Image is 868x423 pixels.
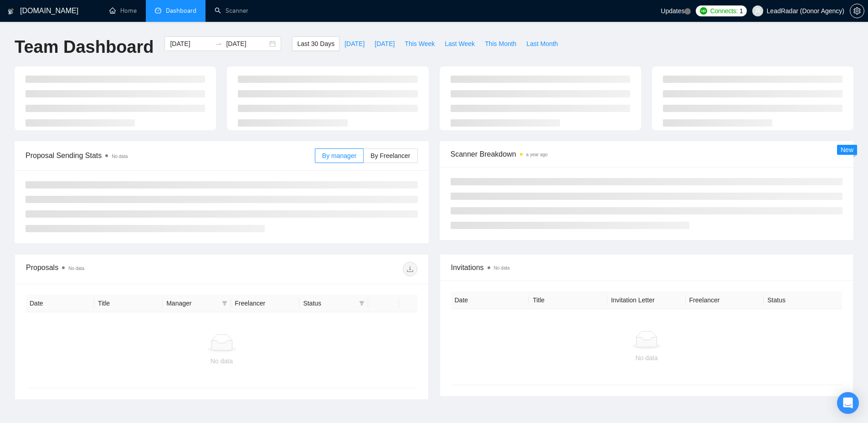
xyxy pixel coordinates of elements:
span: filter [357,296,366,310]
button: setting [850,4,864,18]
div: No data [458,353,835,363]
span: Invitations [451,262,842,273]
span: filter [222,301,227,306]
th: Date [451,291,529,309]
input: End date [226,39,267,49]
th: Date [26,295,94,312]
th: Invitation Letter [607,291,686,309]
img: logo [8,4,14,19]
button: This Week [400,36,440,51]
span: [DATE] [344,39,365,49]
span: Status [303,298,355,308]
span: [DATE] [375,39,395,49]
th: Freelancer [686,291,764,309]
span: 1 [740,6,743,16]
span: Manager [166,298,218,308]
span: Last Week [445,39,475,49]
span: No data [112,154,128,159]
span: No data [68,266,84,271]
th: Freelancer [231,295,299,312]
span: Last 30 Days [297,39,334,49]
span: to [215,40,222,47]
th: Manager [163,295,231,312]
img: upwork-logo.png [700,7,707,15]
button: This Month [480,36,521,51]
span: filter [220,296,229,310]
a: setting [850,7,864,15]
a: homeHome [109,7,137,15]
h1: Team Dashboard [15,36,154,58]
span: By manager [322,152,356,159]
span: No data [494,265,510,270]
button: [DATE] [339,36,370,51]
button: Last 30 Days [292,36,339,51]
div: Open Intercom Messenger [837,392,859,414]
button: [DATE] [370,36,400,51]
span: This Week [405,39,435,49]
span: user [755,8,761,14]
span: Proposal Sending Stats [26,150,315,161]
button: Last Week [440,36,480,51]
span: swap-right [215,40,222,47]
span: By Freelancer [370,152,410,159]
div: Proposals [26,262,221,276]
span: Connects: [710,6,738,16]
th: Title [94,295,163,312]
th: Status [764,291,842,309]
a: searchScanner [215,7,248,15]
span: Dashboard [166,7,196,15]
span: filter [359,301,365,306]
span: setting [850,7,864,15]
span: Updates [661,7,684,15]
div: No data [33,356,410,366]
span: New [841,146,853,153]
span: dashboard [155,7,161,14]
span: Scanner Breakdown [451,148,843,160]
th: Title [529,291,607,309]
span: Last Month [526,39,558,49]
span: This Month [485,39,516,49]
input: Start date [170,39,211,49]
button: Last Month [521,36,563,51]
time: a year ago [526,152,548,157]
